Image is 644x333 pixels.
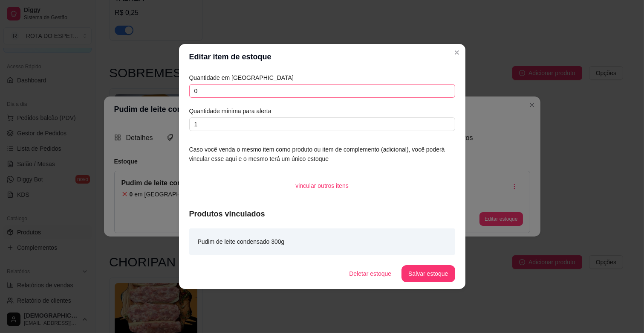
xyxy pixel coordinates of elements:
article: Quantidade mínima para alerta [189,106,455,116]
article: Produtos vinculados [189,208,455,220]
button: Salvar estoque [401,265,455,282]
article: Caso você venda o mesmo item como produto ou item de complemento (adicional), você poderá vincula... [189,145,455,164]
button: Close [450,46,464,59]
header: Editar item de estoque [179,44,465,70]
button: Deletar estoque [342,265,398,282]
article: Quantidade em [GEOGRAPHIC_DATA] [189,73,455,82]
button: vincular outros itens [289,177,355,194]
article: Pudim de leite condensado 300g [198,237,285,246]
